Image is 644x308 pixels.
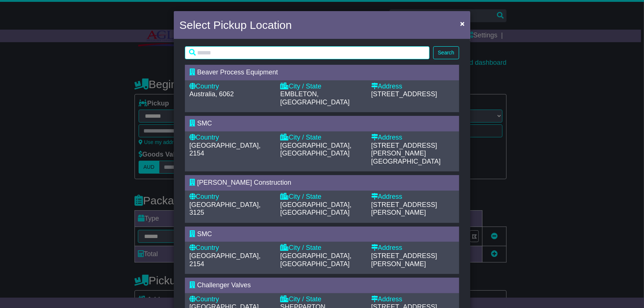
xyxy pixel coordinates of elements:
div: Address [371,295,455,304]
h4: Select Pickup Location [179,17,292,33]
span: [GEOGRAPHIC_DATA] [371,158,441,165]
span: Beaver Process Equipment [197,68,278,76]
span: [STREET_ADDRESS][PERSON_NAME] [371,142,437,157]
span: [GEOGRAPHIC_DATA], 3125 [189,201,260,217]
span: [GEOGRAPHIC_DATA], [GEOGRAPHIC_DATA] [280,201,351,217]
span: SMC [197,230,212,238]
span: SMC [197,120,212,127]
span: [GEOGRAPHIC_DATA], 2154 [189,142,260,157]
button: Search [433,46,459,59]
span: [STREET_ADDRESS][PERSON_NAME] [371,201,437,217]
span: [STREET_ADDRESS] [371,90,437,98]
span: [STREET_ADDRESS][PERSON_NAME] [371,252,437,268]
span: [GEOGRAPHIC_DATA], 2154 [189,252,260,268]
span: [PERSON_NAME] Construction [197,179,291,186]
div: Address [371,83,455,91]
span: × [460,19,465,28]
div: City / State [280,193,364,201]
div: Address [371,193,455,201]
div: City / State [280,295,364,304]
span: Challenger Valves [197,281,251,289]
div: Address [371,244,455,252]
span: EMBLETON, [GEOGRAPHIC_DATA] [280,90,349,106]
div: Country [189,193,273,201]
div: Country [189,244,273,252]
div: Country [189,295,273,304]
div: Address [371,134,455,142]
div: City / State [280,83,364,91]
span: [GEOGRAPHIC_DATA], [GEOGRAPHIC_DATA] [280,142,351,157]
div: Country [189,83,273,91]
div: City / State [280,134,364,142]
button: Close [457,16,468,31]
span: Australia, 6062 [189,90,234,98]
div: Country [189,134,273,142]
div: City / State [280,244,364,252]
span: [GEOGRAPHIC_DATA], [GEOGRAPHIC_DATA] [280,252,351,268]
